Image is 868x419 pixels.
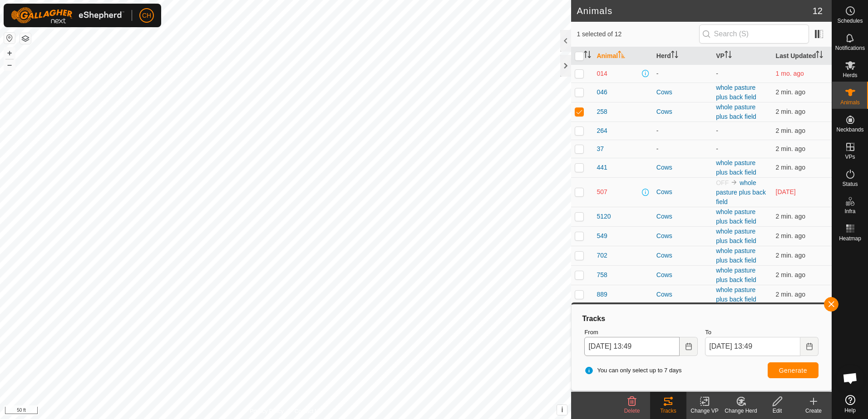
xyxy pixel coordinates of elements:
span: 5120 [597,212,611,221]
span: Oct 7, 2025, 1:47 PM [776,213,805,220]
img: to [730,179,738,186]
span: Heatmap [839,236,861,241]
p-sorticon: Activate to sort [816,52,823,59]
th: Herd [653,47,712,65]
div: Cows [656,231,709,241]
div: Cows [656,270,709,280]
span: Oct 7, 2025, 1:47 PM [776,271,805,278]
span: OFF [716,179,729,186]
div: Cows [656,107,709,117]
span: Infra [844,209,855,214]
input: Search (S) [699,24,809,44]
span: Sep 16, 2025, 2:17 PM [776,188,796,195]
a: whole pasture plus back field [716,247,756,264]
app-display-virtual-paddock-transition: - [716,145,718,152]
label: To [705,328,819,337]
th: VP [712,47,772,65]
span: CH [142,11,151,20]
span: 258 [597,107,607,117]
div: Tracks [581,313,822,324]
button: Choose Date [680,337,698,356]
div: Change VP [686,407,723,415]
span: Herds [843,73,857,78]
div: - [656,69,709,78]
div: Cows [656,212,709,221]
a: Privacy Policy [250,407,284,415]
a: whole pasture plus back field [716,159,756,176]
span: Animals [840,100,860,105]
a: whole pasture plus back field [716,208,756,225]
div: Cows [656,163,709,172]
label: From [584,328,698,337]
h2: Animals [577,5,812,16]
span: 264 [597,126,607,136]
div: Edit [759,407,795,415]
p-sorticon: Activate to sort [584,52,591,59]
span: 441 [597,163,607,172]
div: - [656,144,709,154]
span: VPs [845,154,855,160]
span: 12 [813,4,823,18]
span: You can only select up to 7 days [584,366,681,375]
div: Tracks [650,407,686,415]
p-sorticon: Activate to sort [725,52,732,59]
p-sorticon: Activate to sort [618,52,625,59]
span: Neckbands [836,127,863,132]
div: Cows [656,88,709,97]
span: Oct 7, 2025, 1:47 PM [776,164,805,171]
button: Choose Date [800,337,819,356]
span: i [561,406,563,414]
button: Generate [768,362,819,378]
button: – [4,59,15,70]
span: 549 [597,231,607,241]
a: Help [832,391,868,417]
span: Notifications [835,45,865,51]
span: 046 [597,88,607,97]
span: Oct 7, 2025, 1:47 PM [776,88,805,96]
button: i [557,405,567,415]
a: whole pasture plus back field [716,267,756,283]
th: Last Updated [772,47,832,65]
button: Map Layers [20,33,31,44]
div: Change Herd [723,407,759,415]
a: Contact Us [295,407,321,415]
span: Schedules [837,18,863,24]
th: Animal [593,47,652,65]
span: 702 [597,251,607,260]
app-display-virtual-paddock-transition: - [716,127,718,134]
span: 889 [597,290,607,299]
p-sorticon: Activate to sort [671,52,678,59]
span: Oct 7, 2025, 1:47 PM [776,291,805,298]
a: whole pasture plus back field [716,179,766,205]
a: whole pasture plus back field [716,84,756,101]
span: 758 [597,270,607,280]
a: whole pasture plus back field [716,103,756,120]
button: Reset Map [4,33,15,44]
span: 014 [597,69,607,78]
a: whole pasture plus back field [716,286,756,303]
span: Oct 7, 2025, 1:47 PM [776,145,805,152]
a: whole pasture plus back field [716,228,756,244]
div: Create [795,407,832,415]
div: Cows [656,251,709,260]
div: Open chat [837,365,864,392]
span: 37 [597,144,604,154]
span: Status [842,181,858,187]
span: Oct 7, 2025, 1:47 PM [776,108,805,115]
span: Generate [779,367,807,374]
span: Help [844,408,856,413]
div: Cows [656,290,709,299]
app-display-virtual-paddock-transition: - [716,70,718,77]
span: Delete [624,408,640,414]
span: 507 [597,187,607,197]
span: 1 selected of 12 [577,29,699,39]
button: + [4,48,15,58]
div: - [656,126,709,136]
span: Aug 9, 2025, 9:17 PM [776,70,804,77]
span: Oct 7, 2025, 1:47 PM [776,252,805,259]
span: Oct 7, 2025, 1:47 PM [776,232,805,239]
img: Gallagher Logo [11,7,124,24]
div: Cows [656,187,709,197]
span: Oct 7, 2025, 1:47 PM [776,127,805,134]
